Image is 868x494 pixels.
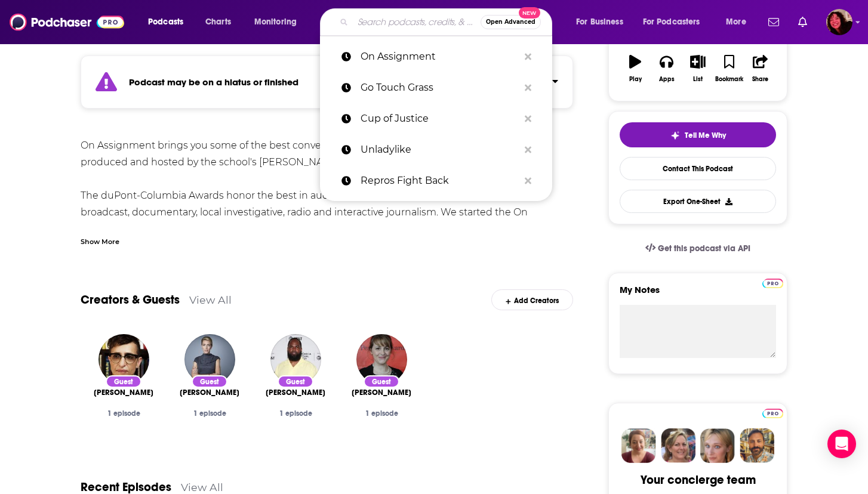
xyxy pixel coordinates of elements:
img: Sydney Profile [621,428,656,463]
a: Go Touch Grass [320,72,552,103]
a: Pro website [762,407,783,418]
div: 1 episode [176,409,243,418]
button: Play [620,47,651,90]
a: Charts [198,13,238,32]
p: Go Touch Grass [361,72,519,103]
a: Creators & Guests [81,292,180,307]
img: Jon Profile [740,428,774,463]
img: Barbara Profile [661,428,695,463]
button: Open AdvancedNew [481,15,541,29]
a: Show notifications dropdown [793,12,812,32]
span: Tell Me Why [685,131,726,140]
div: Guest [192,375,227,388]
a: Repros Fight Back [320,165,552,196]
button: Share [745,47,776,90]
img: User Profile [826,9,852,35]
button: List [682,47,713,90]
span: New [519,7,540,18]
span: Charts [205,14,231,30]
div: 1 episode [262,409,329,418]
button: open menu [246,13,312,32]
section: Click to expand status details [81,63,573,109]
button: Show profile menu [826,9,852,35]
button: Apps [651,47,682,90]
a: Show notifications dropdown [764,12,784,32]
span: More [726,14,746,30]
div: 1 episode [348,409,415,418]
div: Play [629,76,642,83]
button: open menu [635,13,718,32]
a: Pro website [762,277,783,288]
button: Bookmark [713,47,744,90]
span: Open Advanced [486,19,535,25]
a: Clarissa Ward [180,388,239,397]
p: Repros Fight Back [361,165,519,196]
a: Earlonne Woods [266,388,325,397]
a: Unladylike [320,134,552,165]
span: Podcasts [148,14,183,30]
img: Podchaser - Follow, Share and Rate Podcasts [10,11,124,33]
input: Search podcasts, credits, & more... [353,13,481,32]
button: tell me why sparkleTell Me Why [620,122,776,147]
img: Clarissa Ward [184,334,235,385]
div: Share [752,76,768,83]
img: Podchaser Pro [762,279,783,288]
a: Cup of Justice [320,103,552,134]
p: On Assignment [361,41,519,72]
a: Kelly McEvers [352,388,411,397]
img: Podchaser Pro [762,409,783,418]
div: Guest [364,375,399,388]
label: My Notes [620,284,776,305]
span: [PERSON_NAME] [94,388,153,397]
span: Get this podcast via API [658,243,750,254]
p: Unladylike [361,134,519,165]
button: Export One-Sheet [620,190,776,213]
span: Logged in as Kathryn-Musilek [826,9,852,35]
a: On Assignment [320,41,552,72]
img: Kelly McEvers [356,334,407,385]
img: Masha Gessen [99,334,149,385]
div: Open Intercom Messenger [827,430,856,458]
button: open menu [140,13,199,32]
p: Cup of Justice [361,103,519,134]
span: [PERSON_NAME] [180,388,239,397]
div: Guest [278,375,313,388]
div: Your concierge team [641,473,756,487]
img: Earlonne Woods [270,334,321,385]
a: Masha Gessen [94,388,153,397]
span: For Podcasters [643,14,700,30]
div: List [693,76,703,83]
div: Guest [106,375,141,388]
a: Contact This Podcast [620,157,776,180]
span: [PERSON_NAME] [352,388,411,397]
button: open menu [568,13,638,32]
strong: Podcast may be on a hiatus or finished [129,76,298,88]
span: Monitoring [254,14,297,30]
div: Search podcasts, credits, & more... [331,8,564,36]
img: tell me why sparkle [670,131,680,140]
div: On Assignment brings you some of the best conversations from the Columbia Journalism School, prod... [81,137,573,254]
div: Bookmark [715,76,743,83]
div: Apps [659,76,675,83]
a: View All [189,294,232,306]
a: View All [181,481,223,493]
img: Jules Profile [700,428,735,463]
a: Get this podcast via API [636,234,760,263]
div: 1 episode [90,409,157,418]
button: open menu [718,13,761,32]
span: For Business [576,14,623,30]
div: Add Creators [491,289,573,310]
span: [PERSON_NAME] [266,388,325,397]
